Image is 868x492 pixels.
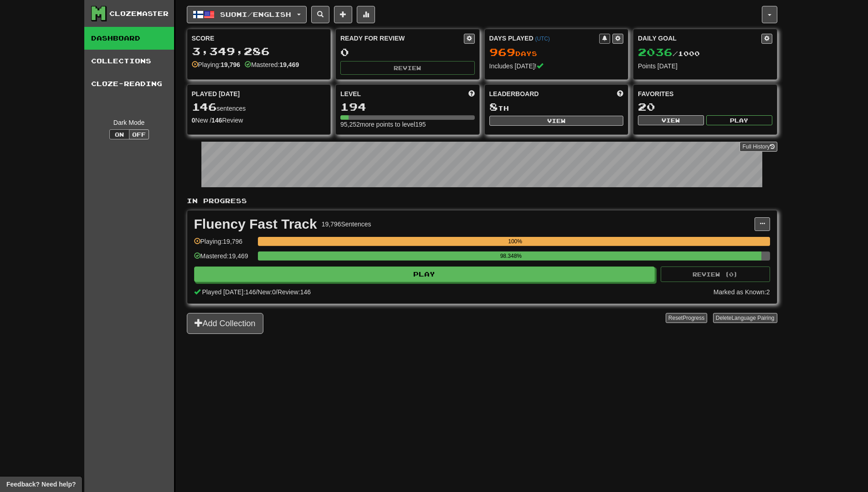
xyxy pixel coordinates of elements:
div: 0 [340,46,475,58]
button: Suomi/English [187,6,307,23]
span: New: 0 [257,288,276,296]
span: Open feedback widget [6,480,76,489]
button: Add Collection [187,313,263,334]
button: View [638,115,704,125]
div: Favorites [638,89,772,98]
span: Leaderboard [489,89,539,98]
span: Played [DATE]: 146 [202,288,256,296]
strong: 0 [192,117,195,124]
a: Collections [84,50,174,72]
div: Day s [489,46,624,58]
span: / [256,288,257,296]
div: th [489,101,624,113]
button: Review [340,61,475,75]
span: Progress [683,315,704,321]
button: Review (0) [661,266,770,282]
div: 95,252 more points to level 195 [340,120,475,129]
button: More stats [357,6,375,23]
span: / 1000 [638,50,700,57]
button: Search sentences [311,6,329,23]
div: 194 [340,101,475,113]
div: 3,349,286 [192,46,326,57]
a: (UTC) [535,36,550,42]
span: Played [DATE] [192,89,240,98]
div: Fluency Fast Track [194,217,317,231]
strong: 146 [211,117,222,124]
div: Clozemaster [109,9,169,18]
div: sentences [192,101,326,113]
div: Includes [DATE]! [489,61,624,71]
span: Language Pairing [731,315,774,321]
button: Add sentence to collection [334,6,352,23]
span: 146 [192,100,217,113]
button: ResetProgress [666,313,707,323]
div: 19,796 Sentences [322,220,371,229]
div: Playing: [192,60,241,69]
strong: 19,796 [221,61,240,68]
div: Score [192,34,326,43]
div: Marked as Known: 2 [714,287,770,297]
div: Dark Mode [91,118,167,127]
div: Playing: 19,796 [194,237,253,252]
div: 98.348% [261,251,761,261]
div: New / Review [192,116,326,125]
div: Daily Goal [638,34,761,44]
div: Ready for Review [340,34,464,43]
div: Mastered: 19,469 [194,251,253,266]
span: Suomi / English [220,10,291,18]
div: Days Played [489,34,600,43]
span: Score more points to level up [468,89,475,98]
strong: 19,469 [279,61,299,68]
a: Cloze-Reading [84,72,174,95]
button: Off [129,129,149,139]
span: 2036 [638,46,673,58]
span: / [276,288,277,296]
div: 100% [261,237,770,246]
button: On [109,129,129,139]
span: Review: 146 [277,288,311,296]
button: View [489,116,624,126]
button: DeleteLanguage Pairing [713,313,777,323]
span: Level [340,89,361,98]
div: Points [DATE] [638,61,772,71]
span: 8 [489,100,498,113]
button: Play [194,266,655,282]
a: Dashboard [84,27,174,50]
div: 20 [638,101,772,113]
a: Full History [740,142,777,152]
div: Mastered: [245,60,299,69]
p: In Progress [187,196,777,205]
button: Play [706,115,772,125]
span: This week in points, UTC [617,89,623,98]
span: 969 [489,46,515,58]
